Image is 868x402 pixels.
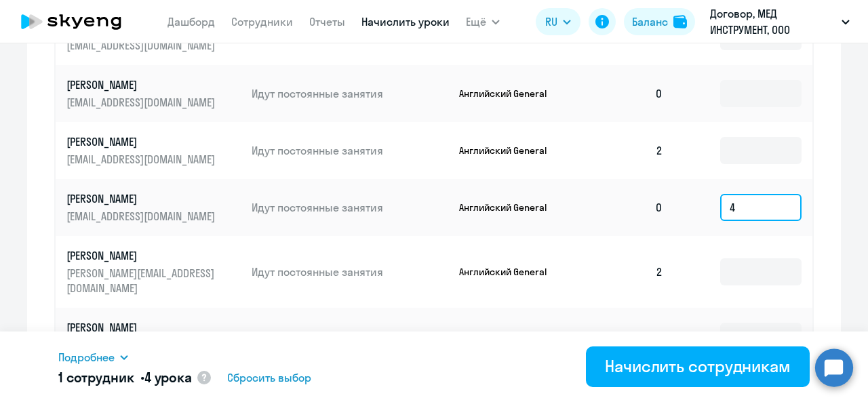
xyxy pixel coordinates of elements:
p: [PERSON_NAME] [66,191,218,206]
span: 4 урока [144,369,192,386]
p: Идут постоянные занятия [252,86,448,101]
p: [PERSON_NAME] [66,134,218,149]
a: [PERSON_NAME][EMAIL_ADDRESS][DOMAIN_NAME] [66,77,241,110]
a: [PERSON_NAME][EMAIL_ADDRESS][DOMAIN_NAME] [66,320,241,353]
span: Ещё [466,14,486,30]
p: Английский General [459,330,561,342]
span: Подробнее [58,349,115,365]
p: [EMAIL_ADDRESS][DOMAIN_NAME] [66,209,218,224]
a: Отчеты [309,15,345,28]
p: Договор, МЕД ИНСТРУМЕНТ, ООО [710,5,836,38]
button: RU [536,8,580,35]
p: Идут постоянные занятия [252,264,448,279]
a: Начислить уроки [361,15,450,28]
a: Дашборд [167,15,215,28]
span: Сбросить выбор [227,369,311,386]
p: Английский General [459,87,561,100]
span: RU [545,14,557,30]
a: Сотрудники [231,15,293,28]
a: [PERSON_NAME][EMAIL_ADDRESS][DOMAIN_NAME] [66,191,241,224]
p: [EMAIL_ADDRESS][DOMAIN_NAME] [66,152,218,167]
img: balance [673,15,687,28]
td: 0 [579,308,674,365]
p: [EMAIL_ADDRESS][DOMAIN_NAME] [66,95,218,110]
p: [EMAIL_ADDRESS][DOMAIN_NAME] [66,38,218,53]
p: Идут постоянные занятия [252,143,448,158]
p: Английский General [459,144,561,157]
td: 0 [579,179,674,236]
td: 0 [579,65,674,122]
p: Английский General [459,201,561,214]
div: Начислить сотрудникам [605,355,791,377]
td: 2 [579,122,674,179]
p: Идут постоянные занятия [252,329,448,344]
button: Начислить сотрудникам [586,346,810,387]
td: 2 [579,236,674,308]
a: [PERSON_NAME][PERSON_NAME][EMAIL_ADDRESS][DOMAIN_NAME] [66,248,241,296]
p: [PERSON_NAME] [66,77,218,92]
button: Договор, МЕД ИНСТРУМЕНТ, ООО [703,5,856,38]
a: [PERSON_NAME][EMAIL_ADDRESS][DOMAIN_NAME] [66,134,241,167]
p: [PERSON_NAME][EMAIL_ADDRESS][DOMAIN_NAME] [66,266,218,296]
p: [PERSON_NAME] [66,248,218,263]
p: [PERSON_NAME] [66,320,218,335]
p: Английский General [459,266,561,278]
h5: 1 сотрудник • [58,368,192,387]
button: Балансbalance [624,8,695,35]
div: Баланс [632,14,668,30]
p: Идут постоянные занятия [252,200,448,215]
button: Ещё [466,8,500,35]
